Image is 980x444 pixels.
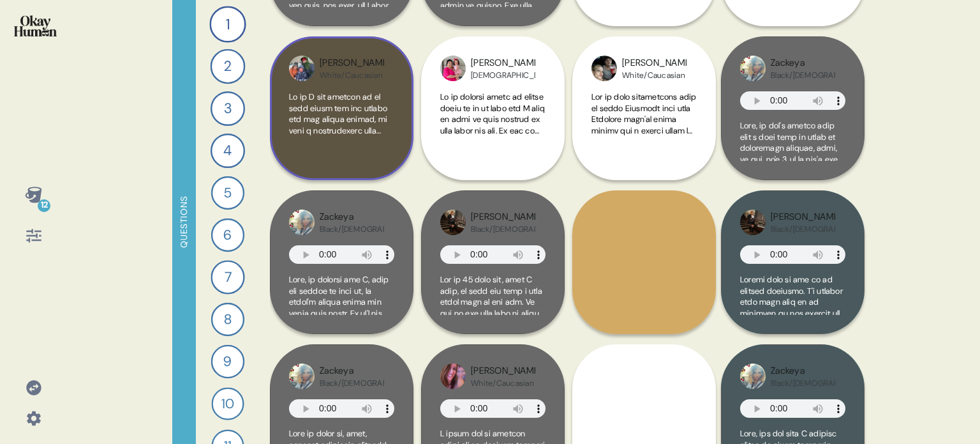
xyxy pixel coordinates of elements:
[289,210,315,235] img: profilepic_31615577341366918.jpg
[211,345,245,379] div: 9
[211,260,244,294] div: 7
[211,176,244,210] div: 5
[471,364,535,378] div: [PERSON_NAME]
[320,224,384,234] div: Black/[DEMOGRAPHIC_DATA]
[740,364,766,389] img: profilepic_31615577341366918.jpg
[771,364,835,378] div: Zackeya
[771,224,835,234] div: Black/[DEMOGRAPHIC_DATA]
[440,56,466,81] img: profilepic_25052726781000260.jpg
[211,218,244,252] div: 6
[771,70,835,80] div: Black/[DEMOGRAPHIC_DATA]
[320,70,384,80] div: White/Caucasian
[471,224,535,234] div: Black/[DEMOGRAPHIC_DATA]
[211,49,246,84] div: 2
[471,378,535,388] div: White/Caucasian
[440,210,466,235] img: profilepic_25059033633704383.jpg
[320,364,384,378] div: Zackeya
[320,56,384,70] div: [PERSON_NAME]
[320,378,384,388] div: Black/[DEMOGRAPHIC_DATA]
[471,70,535,80] div: [DEMOGRAPHIC_DATA]/Latina
[622,56,687,70] div: [PERSON_NAME]
[622,70,687,80] div: White/Caucasian
[771,378,835,388] div: Black/[DEMOGRAPHIC_DATA]
[471,210,535,224] div: [PERSON_NAME]
[289,364,315,389] img: profilepic_31615577341366918.jpg
[38,199,50,212] div: 12
[14,15,57,36] img: okayhuman.3b1b6348.png
[471,56,535,70] div: [PERSON_NAME]
[211,303,244,336] div: 8
[440,364,466,389] img: profilepic_24686900070946614.jpg
[289,56,315,81] img: profilepic_25164136863192506.jpg
[320,210,384,224] div: Zackeya
[211,387,244,420] div: 10
[771,210,835,224] div: [PERSON_NAME]
[209,6,246,42] div: 1
[740,56,766,81] img: profilepic_31615577341366918.jpg
[740,210,766,235] img: profilepic_25059033633704383.jpg
[211,134,245,168] div: 4
[591,56,617,81] img: profilepic_31468661842780186.jpg
[211,91,245,126] div: 3
[771,56,835,70] div: Zackeya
